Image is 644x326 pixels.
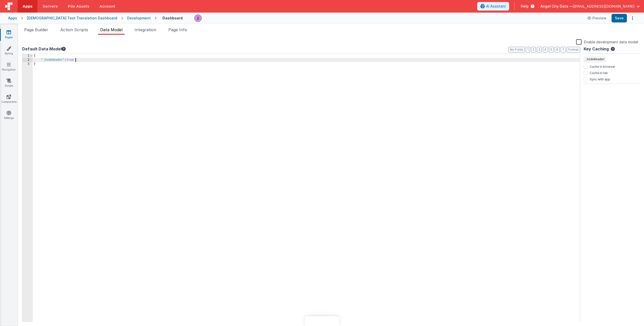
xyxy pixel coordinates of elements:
label: Enable development data model [576,39,638,45]
div: [DEMOGRAPHIC_DATA] Test Translation Dashboard [27,16,117,21]
div: Development [127,16,151,21]
span: Integration [135,27,156,32]
label: Cache in browser [590,64,615,69]
label: Cache in tab [590,70,608,75]
button: 4 [543,47,548,52]
span: Help [521,4,529,9]
span: Action Scripts [60,27,88,32]
span: [EMAIL_ADDRESS][DOMAIN_NAME] [573,4,634,9]
span: Angel City Data — [540,4,573,9]
button: 2 [531,47,536,52]
div: Apps [8,16,17,21]
button: Format [567,47,580,52]
button: 6 [555,47,560,52]
h4: Key Caching [584,47,609,51]
div: 2 [22,58,33,62]
span: Servers [43,4,58,9]
div: 1 [22,54,33,58]
h4: Dashboard [163,16,183,20]
button: 7 [561,47,566,52]
span: File Assets [68,4,90,9]
button: Default Data Model [22,46,66,52]
button: 1 [526,47,530,52]
button: 3 [537,47,542,52]
button: Preview [584,14,610,22]
button: AI Assistant [477,2,509,11]
button: Angel City Data — [EMAIL_ADDRESS][DOMAIN_NAME] [540,4,640,9]
span: Page Builder [24,27,48,32]
img: a41cce6c0a0b39deac5cad64cb9bd16a [194,15,202,22]
label: Sync with app [590,76,610,81]
span: Data Model [100,27,123,32]
span: _hideHeader [584,56,606,62]
button: 5 [549,47,554,52]
span: Page Info [168,27,187,32]
button: No Folds [508,47,525,52]
button: Save [612,14,627,22]
span: Apps [23,4,32,9]
span: AI Assistant [486,4,506,9]
div: 3 [22,62,33,66]
button: Options [629,15,636,22]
